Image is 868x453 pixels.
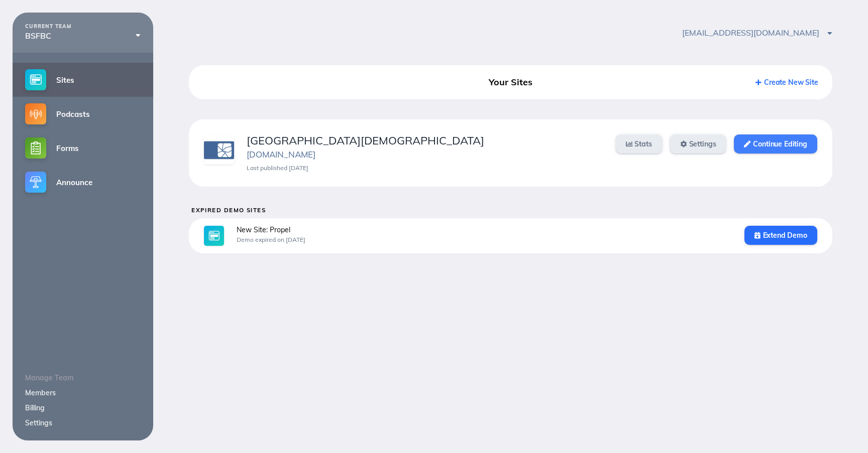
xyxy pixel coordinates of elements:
div: Your Sites [408,73,613,91]
img: podcasts-small@2x.png [25,103,46,124]
img: sites-large@2x.jpg [204,226,224,246]
a: Podcasts [13,97,153,131]
div: New Site: Propel [237,226,732,234]
span: Manage Team [25,373,73,382]
a: Announce [13,165,153,199]
a: Extend Demo [744,226,817,245]
a: Settings [25,418,52,427]
span: [EMAIL_ADDRESS][DOMAIN_NAME] [682,28,832,38]
a: [DOMAIN_NAME] [247,149,315,160]
h5: Expired Demo Sites [191,207,832,213]
a: Create New Site [755,78,818,87]
a: Continue Editing [734,134,817,154]
a: Members [25,388,56,397]
a: Sites [13,63,153,97]
img: yq5zxkx1cggc1jet.png [204,134,234,165]
img: announce-small@2x.png [25,172,46,193]
div: Demo expired on [DATE] [237,236,732,243]
div: Last published [DATE] [247,165,603,172]
div: BSFBC [25,31,141,40]
img: forms-small@2x.png [25,137,46,159]
div: [GEOGRAPHIC_DATA][DEMOGRAPHIC_DATA] [247,134,603,147]
div: CURRENT TEAM [25,24,141,30]
a: Settings [670,134,726,154]
a: Stats [616,134,662,154]
a: Billing [25,403,45,412]
img: sites-small@2x.png [25,69,46,90]
a: Forms [13,131,153,165]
